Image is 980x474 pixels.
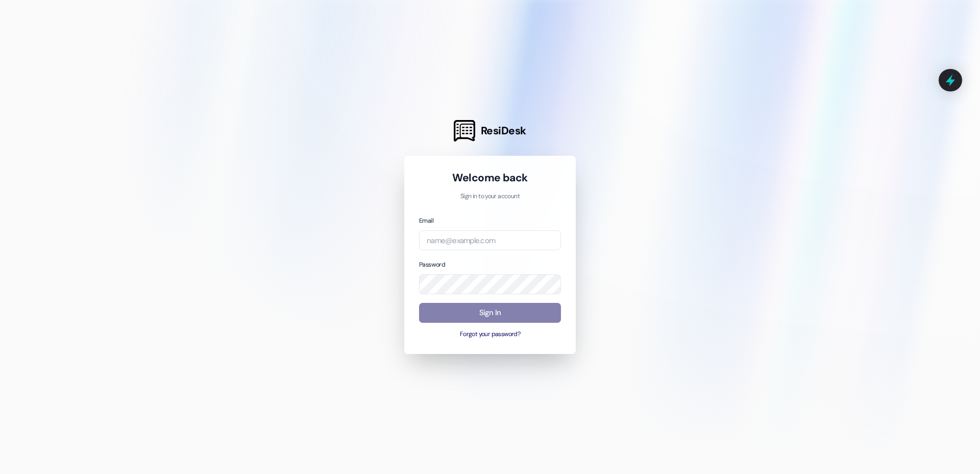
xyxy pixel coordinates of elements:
button: Sign In [419,303,561,323]
p: Sign in to your account [419,192,561,201]
img: ResiDesk Logo [454,120,475,141]
input: name@example.com [419,230,561,250]
label: Email [419,217,433,225]
button: Forgot your password? [419,330,561,339]
label: Password [419,260,445,269]
span: ResiDesk [481,124,526,138]
h1: Welcome back [419,171,561,185]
